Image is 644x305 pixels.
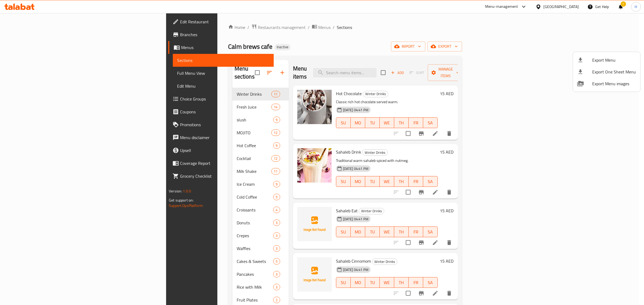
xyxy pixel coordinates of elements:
[573,54,640,66] li: Export menu items
[573,66,640,78] li: Export one sheet menu items
[592,69,636,75] span: Export One Sheet Menu
[592,80,636,87] span: Export Menu images
[592,57,636,63] span: Export Menu
[573,78,640,90] li: Export Menu images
